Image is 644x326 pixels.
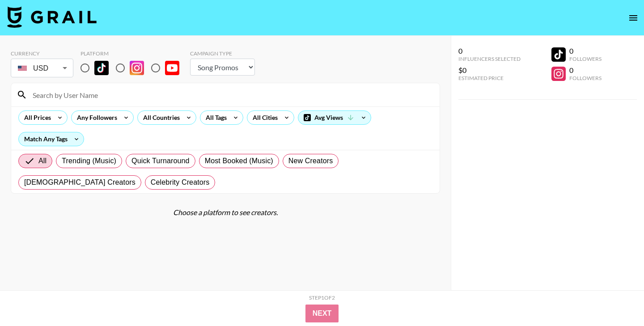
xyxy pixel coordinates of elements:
img: Instagram [130,61,144,75]
div: Estimated Price [458,75,521,81]
div: $0 [458,66,521,75]
div: Followers [569,55,602,62]
div: Match Any Tags [19,132,84,146]
div: All Prices [19,111,53,124]
div: Currency [11,50,73,57]
div: Any Followers [72,111,119,124]
input: Search by User Name [27,88,434,102]
span: [DEMOGRAPHIC_DATA] Creators [24,177,136,188]
div: USD [13,60,72,76]
img: YouTube [165,61,179,75]
div: 0 [458,47,521,55]
button: Next [305,305,339,322]
img: Grail Talent [7,6,97,28]
span: Most Booked (Music) [205,156,273,166]
div: Campaign Type [190,50,255,57]
span: All [38,156,47,166]
div: Choose a platform to see creators. [11,208,440,217]
div: All Countries [138,111,182,124]
span: Celebrity Creators [151,177,210,188]
div: 0 [569,47,602,55]
div: Avg Views [298,111,371,124]
span: Trending (Music) [62,156,116,166]
div: Step 1 of 2 [309,294,335,301]
div: 0 [569,66,602,75]
span: New Creators [288,156,333,166]
div: All Cities [247,111,280,124]
span: Quick Turnaround [131,156,190,166]
div: All Tags [200,111,229,124]
div: Influencers Selected [458,55,521,62]
button: open drawer [624,9,642,27]
div: Followers [569,75,602,81]
img: TikTok [94,61,109,75]
div: Platform [80,50,186,57]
